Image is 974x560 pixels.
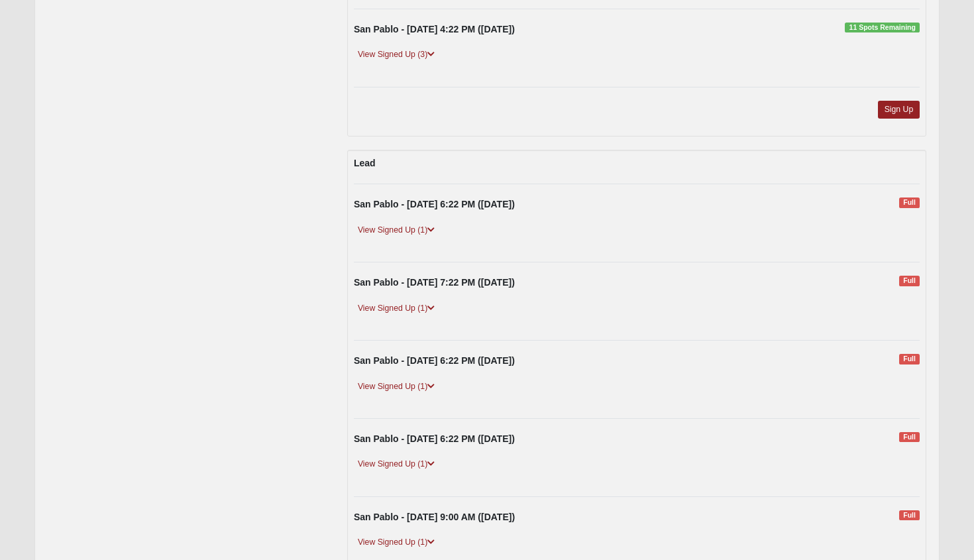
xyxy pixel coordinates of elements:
[354,223,439,237] a: View Signed Up (1)
[878,101,920,119] a: Sign Up
[354,199,515,209] strong: San Pablo - [DATE] 6:22 PM ([DATE])
[354,158,376,168] strong: Lead
[899,432,920,443] span: Full
[354,277,515,288] strong: San Pablo - [DATE] 7:22 PM ([DATE])
[354,457,439,471] a: View Signed Up (1)
[899,354,920,364] span: Full
[354,24,515,34] strong: San Pablo - [DATE] 4:22 PM ([DATE])
[354,433,515,444] strong: San Pablo - [DATE] 6:22 PM ([DATE])
[354,380,439,394] a: View Signed Up (1)
[899,510,920,521] span: Full
[899,197,920,208] span: Full
[354,48,439,62] a: View Signed Up (3)
[354,512,515,522] strong: San Pablo - [DATE] 9:00 AM ([DATE])
[899,276,920,286] span: Full
[354,302,439,315] a: View Signed Up (1)
[845,23,920,33] span: 11 Spots Remaining
[354,355,515,366] strong: San Pablo - [DATE] 6:22 PM ([DATE])
[354,535,439,549] a: View Signed Up (1)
